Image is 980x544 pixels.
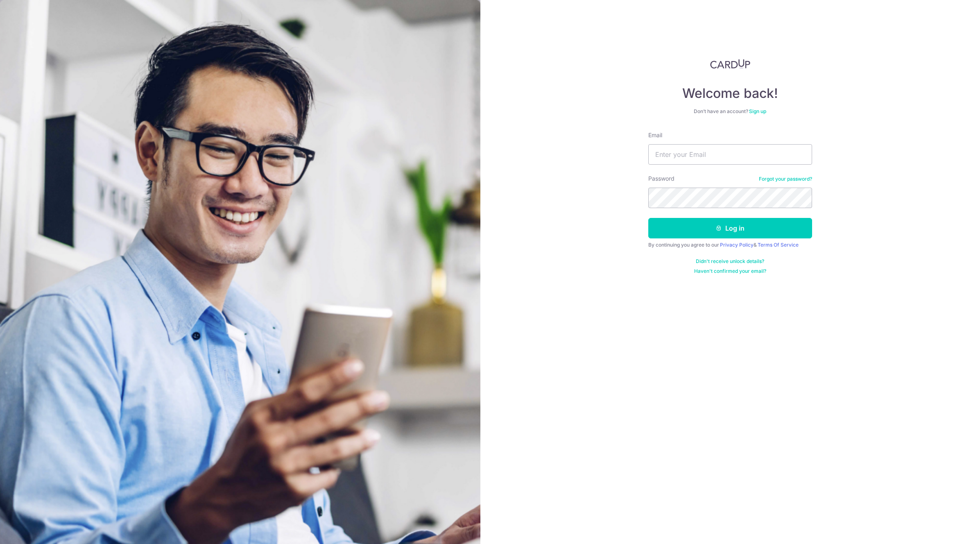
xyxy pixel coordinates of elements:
a: Didn't receive unlock details? [696,258,764,265]
button: Log in [648,218,812,238]
img: CardUp Logo [710,59,750,69]
input: Enter your Email [648,144,812,165]
a: Forgot your password? [759,176,812,182]
a: Privacy Policy [720,242,754,248]
a: Terms Of Service [758,242,799,248]
a: Sign up [749,108,766,114]
div: Don’t have an account? [648,108,812,115]
h4: Welcome back! [648,85,812,102]
div: By continuing you agree to our & [648,242,812,248]
label: Password [648,175,674,183]
label: Email [648,131,662,139]
a: Haven't confirmed your email? [694,268,766,274]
